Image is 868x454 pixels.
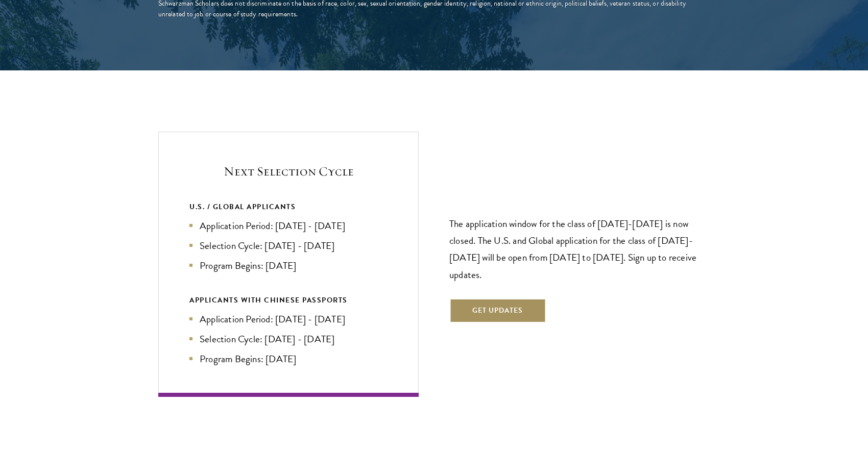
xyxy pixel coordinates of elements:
li: Application Period: [DATE] - [DATE] [189,312,388,326]
li: Selection Cycle: [DATE] - [DATE] [189,332,388,346]
li: Program Begins: [DATE] [189,258,388,273]
h5: Next Selection Cycle [189,163,388,180]
li: Program Begins: [DATE] [189,351,388,366]
div: U.S. / GLOBAL APPLICANTS [189,200,388,213]
li: Selection Cycle: [DATE] - [DATE] [189,238,388,253]
button: Get Updates [449,298,546,323]
div: APPLICANTS WITH CHINESE PASSPORTS [189,294,388,307]
p: The application window for the class of [DATE]-[DATE] is now closed. The U.S. and Global applicat... [449,215,710,283]
li: Application Period: [DATE] - [DATE] [189,218,388,233]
